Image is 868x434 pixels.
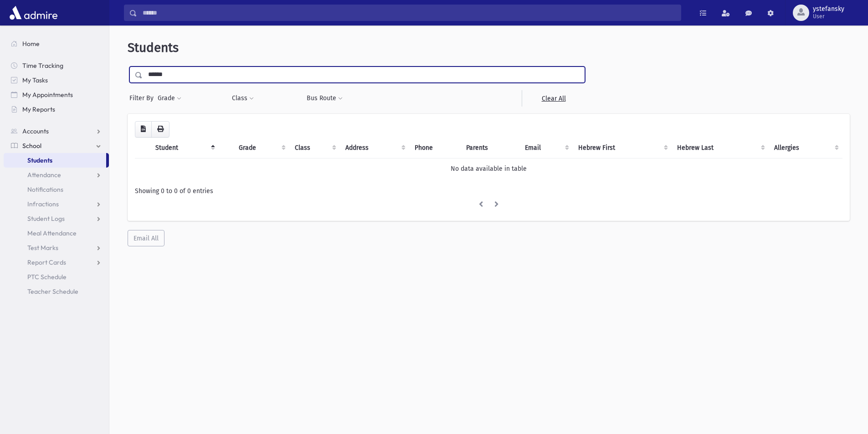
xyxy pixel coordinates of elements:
td: No data available in table [135,158,842,179]
a: Students [4,153,106,168]
span: Meal Attendance [27,229,77,237]
th: Parents [461,138,519,158]
span: My Tasks [22,76,48,84]
a: Attendance [4,168,109,182]
a: School [4,138,109,153]
span: Student Logs [27,214,65,223]
img: AdmirePro [7,4,60,22]
a: Time Tracking [4,58,109,73]
span: Time Tracking [22,61,63,70]
div: Showing 0 to 0 of 0 entries [135,186,842,196]
th: Student: activate to sort column descending [150,138,219,158]
span: Home [22,40,40,48]
button: Email All [128,230,164,246]
a: My Reports [4,102,109,117]
span: Test Marks [27,244,58,252]
span: Report Cards [27,258,66,266]
th: Class: activate to sort column ascending [289,138,340,158]
span: School [22,142,41,150]
th: Phone [409,138,461,158]
span: Students [128,40,179,55]
button: Grade [157,90,182,107]
a: Accounts [4,124,109,138]
th: Address: activate to sort column ascending [340,138,409,158]
span: Notifications [27,185,63,194]
a: My Appointments [4,87,109,102]
a: Clear All [522,90,585,107]
button: Print [151,121,169,138]
span: PTC Schedule [27,273,67,281]
input: Search [137,5,681,21]
span: Infractions [27,200,59,208]
th: Hebrew First: activate to sort column ascending [573,138,671,158]
button: Bus Route [306,90,343,107]
a: Home [4,36,109,51]
span: Teacher Schedule [27,287,78,296]
span: Students [27,156,52,164]
a: Teacher Schedule [4,284,109,299]
a: Test Marks [4,240,109,255]
span: User [813,13,844,20]
a: Infractions [4,197,109,211]
button: CSV [135,121,152,138]
th: Allergies: activate to sort column ascending [769,138,842,158]
th: Email: activate to sort column ascending [519,138,573,158]
span: My Appointments [22,91,73,99]
span: My Reports [22,105,55,113]
a: Student Logs [4,211,109,226]
a: My Tasks [4,73,109,87]
th: Grade: activate to sort column ascending [233,138,289,158]
a: Report Cards [4,255,109,270]
button: Class [231,90,254,107]
a: PTC Schedule [4,270,109,284]
th: Hebrew Last: activate to sort column ascending [672,138,769,158]
a: Notifications [4,182,109,197]
span: Attendance [27,171,61,179]
span: ystefansky [813,5,844,13]
span: Filter By [129,93,157,103]
a: Meal Attendance [4,226,109,240]
span: Accounts [22,127,49,135]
